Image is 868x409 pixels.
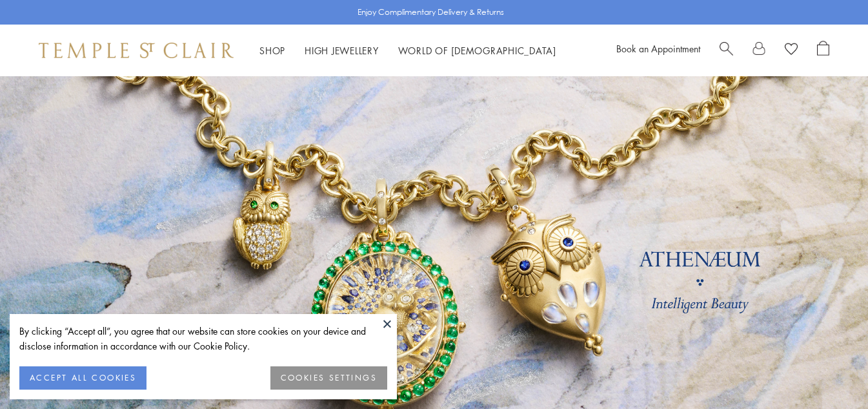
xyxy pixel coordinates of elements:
a: High JewelleryHigh Jewellery [305,44,379,57]
nav: Main navigation [259,43,556,59]
a: View Wishlist [785,41,798,60]
a: Search [720,41,733,60]
button: ACCEPT ALL COOKIES [19,366,146,390]
img: Temple St. Clair [39,43,234,58]
p: Enjoy Complimentary Delivery & Returns [358,6,504,19]
div: By clicking “Accept all”, you agree that our website can store cookies on your device and disclos... [19,324,387,353]
button: COOKIES SETTINGS [270,366,387,390]
a: Open Shopping Bag [817,41,829,60]
a: ShopShop [259,44,285,57]
a: Book an Appointment [616,42,700,55]
a: World of [DEMOGRAPHIC_DATA]World of [DEMOGRAPHIC_DATA] [398,44,556,57]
